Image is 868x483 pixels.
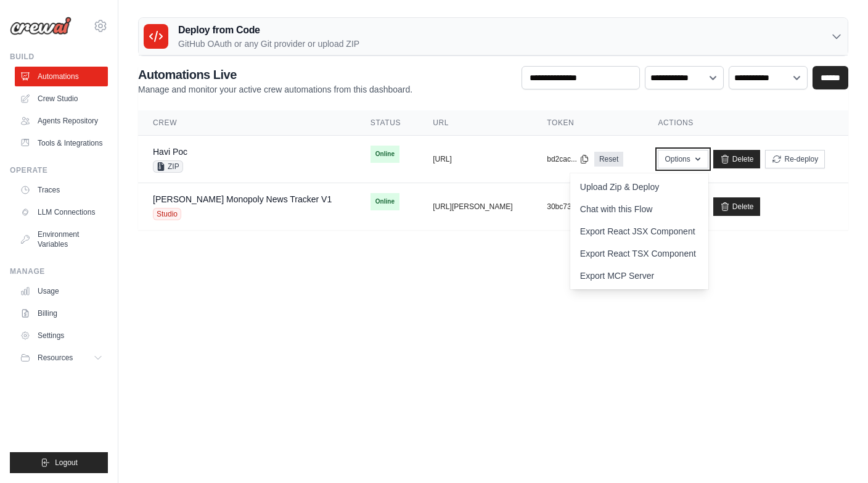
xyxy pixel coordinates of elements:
th: Token [532,110,643,136]
button: Upload Zip & Deploy [570,176,669,198]
a: Billing [15,303,108,323]
th: URL [418,110,532,136]
a: Environment Variables [15,225,108,254]
button: [URL][PERSON_NAME] [433,202,512,212]
button: Options [658,150,708,168]
a: Crew Studio [15,89,108,109]
a: Settings [15,326,108,345]
th: Crew [138,110,356,136]
button: 30bc73... [547,202,589,212]
button: Re-deploy [765,150,825,168]
span: Studio [153,208,181,220]
button: bd2cac... [547,154,589,164]
a: Delete [713,150,761,168]
button: Logout [10,452,108,473]
div: Manage [10,266,108,276]
a: Delete [713,197,761,216]
a: Export MCP Server [570,265,708,287]
a: LLM Connections [15,202,108,222]
a: Chat with this Flow [570,198,708,220]
h2: Automations Live [138,66,412,83]
div: Build [10,52,108,62]
a: Automations [15,67,108,86]
p: Manage and monitor your active crew automations from this dashboard. [138,83,412,96]
a: Usage [15,281,108,301]
span: ZIP [153,160,183,173]
a: Agents Repository [15,111,108,131]
button: Resources [15,348,108,368]
img: Logo [10,17,72,35]
a: [PERSON_NAME] Monopoly News Tracker V1 [153,194,332,204]
a: Export React JSX Component [570,220,708,242]
a: Reset [594,152,623,167]
a: Export React TSX Component [570,242,708,265]
iframe: Chat Widget [806,424,868,483]
a: Traces [15,180,108,200]
span: Online [371,146,399,163]
span: Resources [38,353,73,363]
div: Operate [10,165,108,175]
span: Online [371,193,399,210]
span: Logout [55,458,78,468]
p: GitHub OAuth or any Git provider or upload ZIP [178,38,359,50]
th: Actions [643,110,848,136]
h3: Deploy from Code [178,23,359,38]
th: Status [356,110,418,136]
a: Tools & Integrations [15,133,108,153]
a: Havi Poc [153,147,187,157]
